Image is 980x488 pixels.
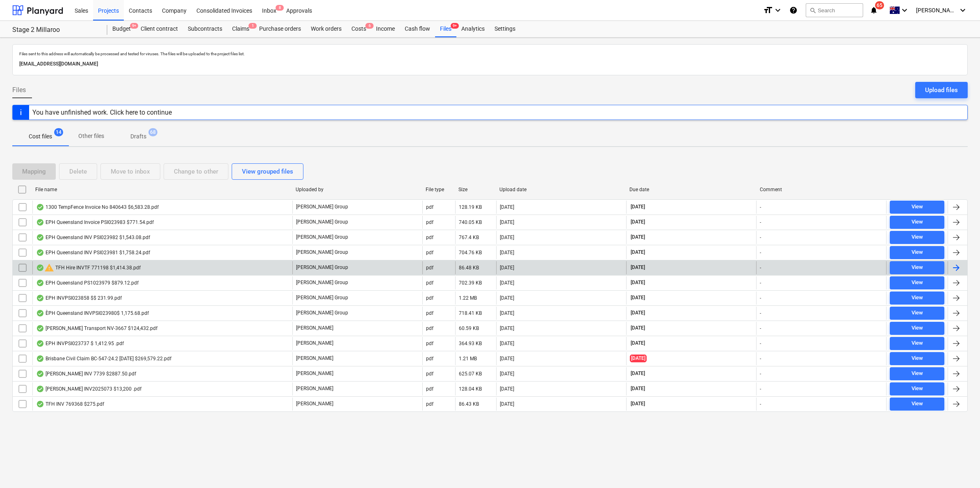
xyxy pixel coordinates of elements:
div: View grouped files [242,166,293,177]
div: [DATE] [500,356,514,361]
span: 9+ [451,23,459,29]
div: [DATE] [500,386,514,392]
p: [PERSON_NAME] Group [296,234,348,241]
span: [DATE] [630,370,646,377]
div: Due date [629,187,753,192]
div: View [912,354,923,363]
div: OCR finished [36,295,44,301]
div: View [912,263,923,272]
div: [PERSON_NAME] Transport NV-3667 $124,432.pdf [36,325,157,332]
div: 740.05 KB [459,219,482,225]
div: View [912,248,923,257]
div: 128.04 KB [459,386,482,392]
div: [DATE] [500,250,514,255]
button: View [890,246,944,259]
div: OCR finished [36,249,44,256]
a: Cash flow [400,21,435,37]
div: 718.41 KB [459,310,482,316]
div: OCR finished [36,386,44,392]
div: [DATE] [500,341,514,346]
div: - [760,219,761,225]
div: - [760,310,761,316]
div: 767.4 KB [459,235,479,240]
p: Drafts [130,132,146,141]
span: 1 [248,23,257,29]
span: [DATE] [630,219,646,226]
p: [EMAIL_ADDRESS][DOMAIN_NAME] [19,60,961,68]
span: [DATE] [630,294,646,301]
span: Files [12,85,26,95]
button: Search [806,3,863,17]
div: ÈPH Queensland INVPSI023980$ 1,175.68.pdf [36,310,149,316]
a: Income [371,21,400,37]
div: pdf [426,219,433,225]
div: [DATE] [500,204,514,210]
p: [PERSON_NAME] [296,370,333,377]
a: Client contract [136,21,183,37]
div: OCR finished [36,401,44,407]
i: notifications [870,5,878,15]
p: [PERSON_NAME] Group [296,279,348,286]
button: View [890,307,944,320]
button: View [890,216,944,229]
p: Other files [78,132,104,140]
button: View [890,352,944,365]
div: [DATE] [500,219,514,225]
p: [PERSON_NAME] [296,340,333,347]
span: 6 [365,23,374,29]
a: Work orders [306,21,346,37]
span: [DATE] [630,355,647,362]
div: OCR finished [36,355,44,362]
div: [DATE] [500,310,514,316]
div: - [760,235,761,240]
span: 65 [875,1,884,9]
div: Brisbane Civil Claim BC-547-24.2 [DATE] $269,579.22.pdf [36,355,171,362]
div: View [912,384,923,393]
div: - [760,204,761,210]
a: Claims1 [227,21,254,37]
div: You have unfinished work. Click here to continue [32,108,172,116]
span: [DATE] [630,325,646,332]
div: OCR finished [36,325,44,332]
div: EPH INVPSI023858 $$ 231.99.pdf [36,295,122,301]
div: [DATE] [500,325,514,331]
a: Settings [490,21,520,37]
div: [DATE] [500,401,514,407]
div: Uploaded by [296,187,419,192]
p: Cost files [29,132,52,141]
a: Files9+ [435,21,456,37]
p: [PERSON_NAME] Group [296,203,348,210]
div: View [912,293,923,303]
div: TFH INV 769368 $275.pdf [36,401,104,407]
p: [PERSON_NAME] [296,355,333,362]
span: search [809,7,816,14]
span: 68 [148,128,157,136]
div: EPH Queensland PS1023979 $879.12.pdf [36,280,139,286]
p: Files sent to this address will automatically be processed and tested for viruses. The files will... [19,51,961,56]
a: Subcontracts [183,21,227,37]
div: File type [426,187,452,192]
div: Budget [107,21,136,37]
button: Upload files [915,82,968,98]
div: pdf [426,235,433,240]
div: [DATE] [500,280,514,286]
div: Stage 2 Millaroo [12,26,98,34]
div: pdf [426,295,433,301]
span: [DATE] [630,264,646,271]
p: [PERSON_NAME] Group [296,310,348,316]
div: View [912,202,923,212]
button: View [890,382,944,395]
div: [DATE] [500,265,514,271]
a: Budget9+ [107,21,136,37]
i: Knowledge base [789,5,798,15]
p: [PERSON_NAME] Group [296,249,348,256]
p: [PERSON_NAME] [296,325,333,332]
div: [PERSON_NAME] INV2025073 $13,200 .pdf [36,386,141,392]
div: [PERSON_NAME] INV 7739 $2887.50.pdf [36,371,136,377]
